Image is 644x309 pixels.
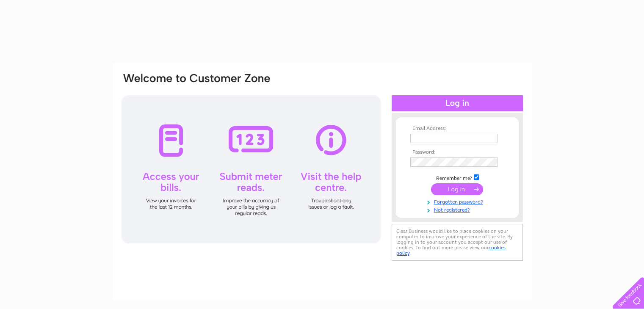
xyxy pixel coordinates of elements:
th: Email Address: [408,126,506,132]
a: cookies policy [396,245,506,256]
a: Forgotten password? [410,197,506,205]
div: Clear Business would like to place cookies on your computer to improve your experience of the sit... [392,224,523,261]
th: Password: [408,149,506,155]
a: Not registered? [410,205,506,213]
input: Submit [431,183,483,195]
td: Remember me? [408,173,506,182]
